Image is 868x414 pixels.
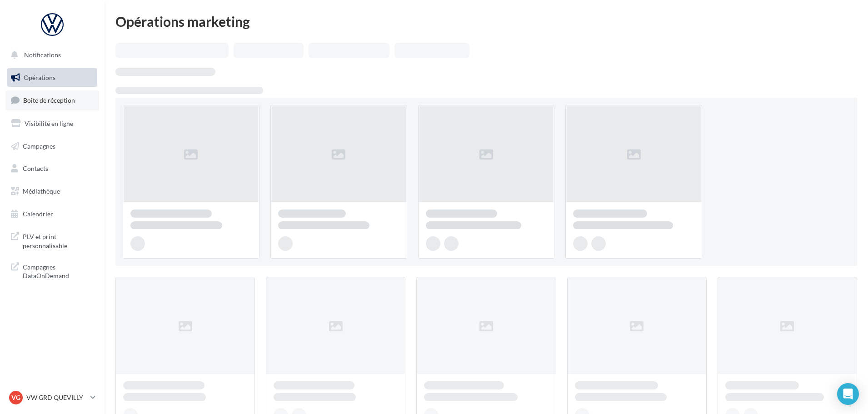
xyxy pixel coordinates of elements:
[5,45,95,65] button: Notifications
[23,261,94,280] span: Campagnes DataOnDemand
[5,159,99,178] a: Contacts
[5,137,99,156] a: Campagnes
[5,205,99,224] a: Calendrier
[24,51,61,59] span: Notifications
[115,15,857,28] div: Opérations marketing
[23,187,60,195] span: Médiathèque
[5,227,99,254] a: PLV et print personnalisable
[5,257,99,284] a: Campagnes DataOnDemand
[23,142,55,150] span: Campagnes
[23,230,94,250] span: PLV et print personnalisable
[26,393,87,402] p: VW GRD QUEVILLY
[11,393,20,402] span: VG
[5,68,99,87] a: Opérations
[837,383,859,405] div: Open Intercom Messenger
[25,120,73,127] span: Visibilité en ligne
[24,74,55,81] span: Opérations
[7,389,97,406] a: VG VW GRD QUEVILLY
[5,90,99,110] a: Boîte de réception
[23,96,75,104] span: Boîte de réception
[5,182,99,201] a: Médiathèque
[23,165,48,172] span: Contacts
[23,210,53,218] span: Calendrier
[5,114,99,133] a: Visibilité en ligne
